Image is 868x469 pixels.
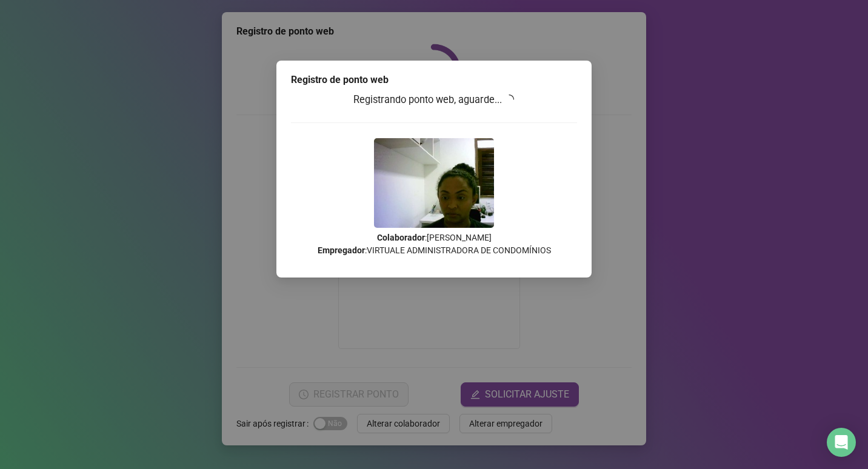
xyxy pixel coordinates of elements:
div: Open Intercom Messenger [827,428,856,457]
strong: Colaborador [377,233,425,242]
strong: Empregador [318,245,365,255]
h3: Registrando ponto web, aguarde... [291,92,577,108]
span: loading [502,92,516,106]
img: Z [374,138,494,228]
div: Registro de ponto web [291,73,577,87]
p: : [PERSON_NAME] : VIRTUALE ADMINISTRADORA DE CONDOMÍNIOS [291,231,577,257]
